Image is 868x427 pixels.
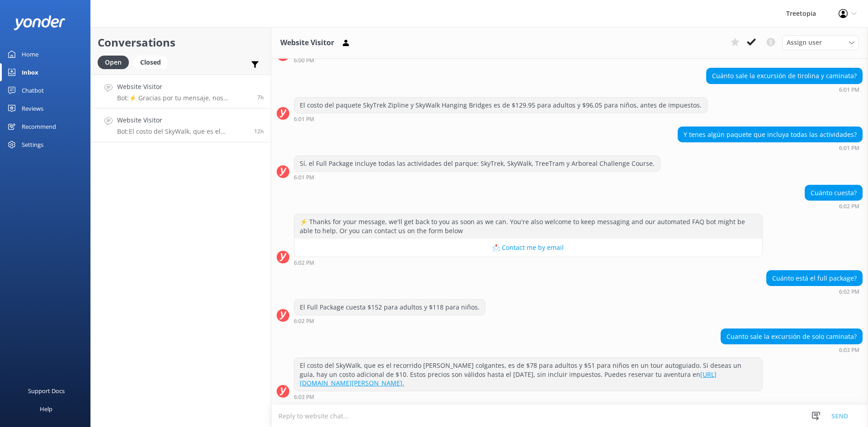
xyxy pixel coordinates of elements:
strong: 6:03 PM [294,394,314,400]
h2: Conversations [98,34,264,51]
a: Open [98,57,133,67]
div: Support Docs [28,382,65,400]
div: Settings [22,136,43,154]
h4: Website Visitor [117,115,247,125]
img: yonder-white-logo.png [14,15,66,30]
div: Y tenes algún paquete que incluya todas las actividades? [678,127,862,142]
button: 📩 Contact me by email [294,239,762,257]
div: Oct 11 2025 06:00pm (UTC -06:00) America/Mexico_City [294,57,523,63]
div: Sí, el Full Package incluye todas las actividades del parque: SkyTrek, SkyWalk, TreeTram y Arbore... [294,156,660,171]
div: Oct 11 2025 06:02pm (UTC -06:00) America/Mexico_City [294,318,486,324]
div: Cuánto está el full package? [767,271,862,286]
div: Oct 11 2025 06:02pm (UTC -06:00) America/Mexico_City [766,288,863,295]
div: El costo del SkyWalk, que es el recorrido [PERSON_NAME] colgantes, es de $78 para adultos y $51 p... [294,358,762,391]
span: Oct 11 2025 11:02pm (UTC -06:00) America/Mexico_City [257,94,264,101]
div: Oct 11 2025 06:01pm (UTC -06:00) America/Mexico_City [294,116,708,122]
p: Bot: ⚡ Gracias por tu mensaje, nos pondremos en contacto contigo lo antes posible. También puedes... [117,94,250,102]
a: Website VisitorBot:El costo del SkyWalk, que es el recorrido [PERSON_NAME] colgantes, es de $78 p... [91,108,271,142]
div: Oct 11 2025 06:01pm (UTC -06:00) America/Mexico_City [678,145,863,151]
div: Oct 11 2025 06:01pm (UTC -06:00) America/Mexico_City [706,86,863,93]
div: Home [22,45,38,63]
div: Oct 11 2025 06:03pm (UTC -06:00) America/Mexico_City [294,394,763,400]
strong: 6:02 PM [839,289,859,295]
a: Closed [133,57,172,67]
div: El costo del paquete SkyTrek Zipline y SkyWalk Hanging Bridges es de $129.95 para adultos y $96.0... [294,98,707,113]
div: Open [98,56,129,69]
div: El Full Package cuesta $152 para adultos y $118 para niños. [294,300,485,315]
div: Cuanto sale la excursión de solo caminata? [721,329,862,344]
span: Oct 11 2025 06:03pm (UTC -06:00) America/Mexico_City [254,127,264,135]
strong: 6:02 PM [294,319,314,324]
div: Help [40,400,52,418]
a: Website VisitorBot:⚡ Gracias por tu mensaje, nos pondremos en contacto contigo lo antes posible. ... [91,75,271,108]
strong: 6:02 PM [294,260,314,266]
p: Bot: El costo del SkyWalk, que es el recorrido [PERSON_NAME] colgantes, es de $78 para adultos y ... [117,127,247,136]
strong: 6:00 PM [294,58,314,63]
a: [URL][DOMAIN_NAME][PERSON_NAME]. [300,370,717,388]
span: Assign user [787,38,822,47]
div: Cuánto sale la excursión de tirolina y caminata? [707,68,862,84]
div: Cuánto cuesta? [805,185,862,201]
div: Oct 11 2025 06:03pm (UTC -06:00) America/Mexico_City [721,347,863,353]
div: Chatbot [22,81,44,99]
div: Oct 11 2025 06:01pm (UTC -06:00) America/Mexico_City [294,174,660,180]
h3: Website Visitor [280,37,334,49]
strong: 6:01 PM [839,87,859,93]
div: Inbox [22,63,38,81]
strong: 6:01 PM [839,145,859,151]
strong: 6:03 PM [839,347,859,353]
strong: 6:01 PM [294,175,314,180]
div: Closed [133,56,168,69]
div: ⚡ Thanks for your message, we'll get back to you as soon as we can. You're also welcome to keep m... [294,214,762,238]
div: Oct 11 2025 06:02pm (UTC -06:00) America/Mexico_City [805,203,863,209]
h4: Website Visitor [117,82,250,92]
div: Reviews [22,99,43,117]
strong: 6:01 PM [294,117,314,122]
div: Oct 11 2025 06:02pm (UTC -06:00) America/Mexico_City [294,259,763,266]
div: Assign User [782,35,859,50]
strong: 6:02 PM [839,204,859,209]
div: Recommend [22,117,56,136]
